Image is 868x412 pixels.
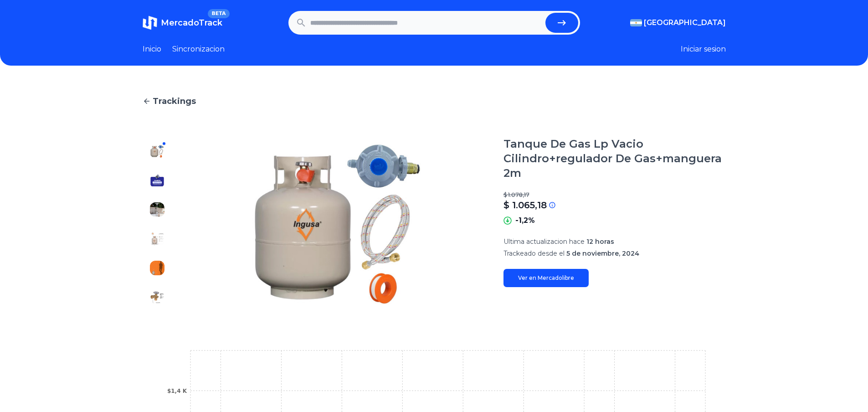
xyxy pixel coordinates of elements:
[503,269,589,287] a: Ver en Mercadolibre
[503,191,726,199] p: $ 1.078,17
[190,137,485,312] img: Tanque De Gas Lp Vacio Cilindro+regulador De Gas+manguera 2m
[150,144,164,159] img: Tanque De Gas Lp Vacio Cilindro+regulador De Gas+manguera 2m
[150,261,164,275] img: Tanque De Gas Lp Vacio Cilindro+regulador De Gas+manguera 2m
[503,249,565,257] span: Trackeado desde el
[630,17,726,28] button: [GEOGRAPHIC_DATA]
[150,232,164,246] img: Tanque De Gas Lp Vacio Cilindro+regulador De Gas+manguera 2m
[515,215,535,226] p: -1,2%
[143,15,157,30] img: MercadoTrack
[503,137,726,180] h1: Tanque De Gas Lp Vacio Cilindro+regulador De Gas+manguera 2m
[143,44,161,55] a: Inicio
[150,202,164,217] img: Tanque De Gas Lp Vacio Cilindro+regulador De Gas+manguera 2m
[150,290,164,304] img: Tanque De Gas Lp Vacio Cilindro+regulador De Gas+manguera 2m
[172,44,225,55] a: Sincronizacion
[208,9,229,18] span: BETA
[503,199,547,211] p: $ 1.065,18
[167,388,187,394] tspan: $1,4 K
[153,95,196,108] span: Trackings
[161,18,222,28] span: MercadoTrack
[586,237,614,246] span: 12 horas
[503,237,585,246] span: Ultima actualizacion hace
[143,15,222,30] a: MercadoTrackBETA
[143,95,726,108] a: Trackings
[630,19,642,26] img: Argentina
[681,44,726,55] button: Iniciar sesion
[644,17,726,28] span: [GEOGRAPHIC_DATA]
[566,249,639,257] span: 5 de noviembre, 2024
[150,173,164,188] img: Tanque De Gas Lp Vacio Cilindro+regulador De Gas+manguera 2m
